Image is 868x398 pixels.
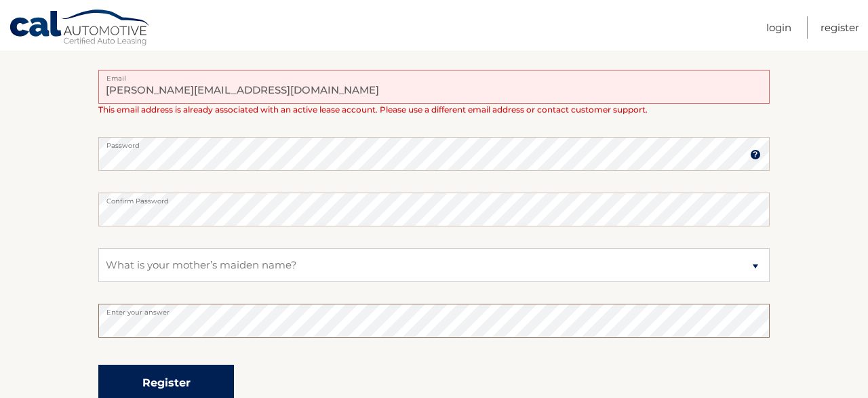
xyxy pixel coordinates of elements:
label: Confirm Password [98,193,770,203]
img: tooltip.svg [750,149,761,160]
label: Email [98,70,770,81]
label: Password [98,137,770,148]
a: Register [821,16,859,39]
label: Enter your answer [98,304,770,315]
span: This email address is already associated with an active lease account. Please use a different ema... [98,104,648,115]
input: Email [98,70,770,104]
a: Cal Automotive [9,9,151,48]
a: Login [766,16,791,39]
